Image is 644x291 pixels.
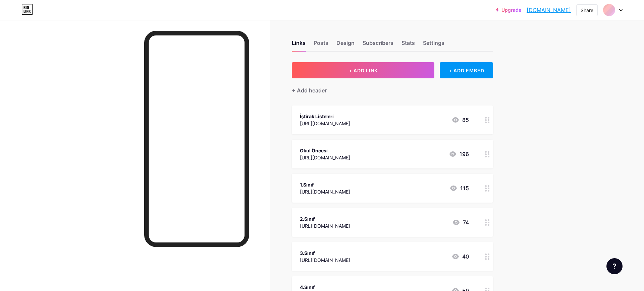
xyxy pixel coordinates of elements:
div: 2.Sınıf [300,215,350,222]
div: Design [336,39,355,51]
div: 115 [449,184,469,192]
div: + ADD EMBED [440,62,493,78]
a: Upgrade [496,7,521,13]
span: + ADD LINK [349,68,378,73]
div: Settings [423,39,444,51]
div: [URL][DOMAIN_NAME] [300,120,350,127]
div: Links [292,39,306,51]
div: [URL][DOMAIN_NAME] [300,222,350,229]
a: [DOMAIN_NAME] [527,6,571,14]
div: Stats [401,39,415,51]
div: Subscribers [363,39,393,51]
div: 1.Sınıf [300,181,350,188]
div: 74 [452,218,469,226]
div: Share [581,7,593,14]
div: [URL][DOMAIN_NAME] [300,257,350,264]
div: İştirak Listeleri [300,113,350,120]
div: Okul Öncesi [300,147,350,154]
div: Posts [314,39,328,51]
div: + Add header [292,86,327,94]
div: 4.Sınıf [300,284,350,291]
div: [URL][DOMAIN_NAME] [300,188,350,195]
div: 40 [451,252,469,261]
div: [URL][DOMAIN_NAME] [300,154,350,161]
div: 3.Sınıf [300,249,350,257]
div: 85 [451,116,469,124]
div: 196 [449,150,469,158]
button: + ADD LINK [292,62,434,78]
